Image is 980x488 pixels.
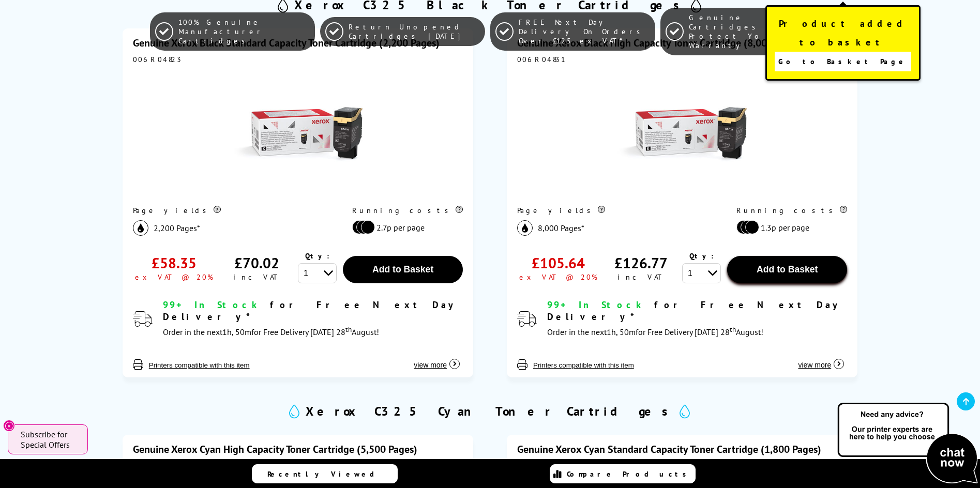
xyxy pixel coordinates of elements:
[547,299,847,340] div: modal_delivery
[567,469,692,479] span: Compare Products
[152,253,197,272] div: £58.35
[233,69,363,199] img: Xerox Black Standard Capacity Toner Cartridge (2,200 Pages)
[305,251,329,261] span: Qty:
[530,361,637,370] button: Printers compatible with this item
[133,443,417,456] a: Genuine Xerox Cyan High Capacity Toner Cartridge (5,500 Pages)
[349,22,479,41] span: Return Unopened Cartridges [DATE]
[163,299,458,323] span: for Free Next Day Delivery*
[519,18,650,45] span: FREE Next Day Delivery On Orders Over £125 ex VAT*
[835,401,980,486] img: Open Live Chat window
[163,327,379,337] span: Order in the next for Free Delivery [DATE] 28 August!
[178,18,309,45] span: 100% Genuine Manufacturer Cartridges
[267,469,385,479] span: Recently Viewed
[252,464,398,483] a: Recently Viewed
[775,52,911,71] a: Go to Basket Page
[411,350,463,370] button: view more
[765,5,921,81] div: Product added to basket
[163,299,261,311] span: 99+ In Stock
[532,253,585,272] div: £105.64
[757,264,818,274] span: Add to Basket
[727,256,847,283] button: Add to Basket
[517,443,821,456] a: Genuine Xerox Cyan Standard Capacity Toner Cartridge (1,800 Pages)
[617,272,665,282] div: inc VAT
[538,223,584,233] span: 8,000 Pages*
[550,464,696,483] a: Compare Products
[146,361,253,370] button: Printers compatible with this item
[689,251,714,261] span: Qty:
[3,420,15,432] button: Close
[614,253,668,272] div: £126.77
[689,13,820,50] span: Genuine Cartridges Protect Your Warranty
[519,272,597,282] div: ex VAT @ 20%
[133,206,331,215] div: Page yields
[778,54,907,69] span: Go to Basket Page
[798,361,831,369] span: view more
[414,361,447,369] span: view more
[730,325,736,334] sup: th
[517,220,533,236] img: black_icon.svg
[343,256,463,283] button: Add to Basket
[795,350,847,370] button: view more
[135,272,213,282] div: ex VAT @ 20%
[306,403,674,419] h2: Xerox C325 Cyan Toner Cartridges
[222,327,251,337] span: 1h, 50m
[517,206,715,215] div: Page yields
[133,220,148,236] img: black_icon.svg
[233,272,280,282] div: inc VAT
[345,325,352,334] sup: th
[736,206,847,215] div: Running costs
[352,220,458,234] li: 2.7p per page
[163,299,463,340] div: modal_delivery
[234,253,279,272] div: £70.02
[154,223,200,233] span: 2,200 Pages*
[607,327,636,337] span: 1h, 50m
[617,69,747,199] img: Xerox Black High Capacity Toner Cartridge (8,000 Pages)
[372,264,433,274] span: Add to Basket
[352,206,463,215] div: Running costs
[21,429,78,450] span: Subscribe for Special Offers
[547,299,645,311] span: 99+ In Stock
[736,220,842,234] li: 1.3p per page
[547,299,842,323] span: for Free Next Day Delivery*
[547,327,763,337] span: Order in the next for Free Delivery [DATE] 28 August!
